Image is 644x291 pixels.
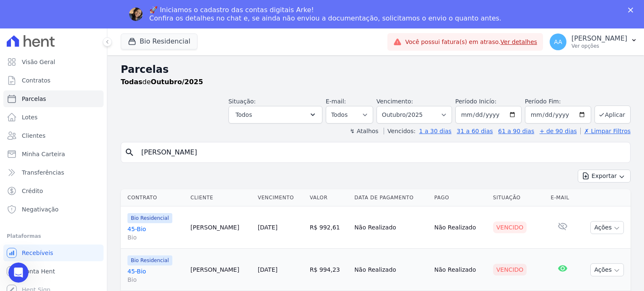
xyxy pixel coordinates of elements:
button: Exportar [578,170,631,183]
a: ✗ Limpar Filtros [580,128,631,134]
a: [DATE] [258,224,278,231]
a: 1 a 30 dias [419,128,452,134]
div: Vencido [493,264,527,276]
label: Período Fim: [525,97,591,106]
p: [PERSON_NAME] [571,34,627,43]
span: Contratos [22,76,50,85]
div: 🚀 Iniciamos o cadastro das contas digitais Arke! Confira os detalhes no chat e, se ainda não envi... [149,6,501,23]
a: Transferências [3,164,104,181]
div: Fechar [628,8,636,13]
i: search [125,147,135,157]
a: Negativação [3,201,104,218]
span: Parcelas [22,95,46,103]
span: Minha Carteira [22,150,65,158]
span: Bio [127,276,184,284]
label: ↯ Atalhos [350,128,378,134]
span: Conta Hent [22,267,55,276]
span: Negativação [22,205,59,214]
td: R$ 994,23 [306,249,351,291]
span: Bio [127,233,184,242]
th: E-mail [547,189,578,206]
td: [PERSON_NAME] [187,206,254,249]
td: Não Realizado [351,206,431,249]
span: Clientes [22,131,45,140]
label: E-mail: [326,98,346,105]
a: Conta Hent [3,263,104,280]
input: Buscar por nome do lote ou do cliente [136,144,627,161]
a: [DATE] [258,266,278,273]
th: Situação [490,189,548,206]
th: Contrato [121,189,187,206]
a: Clientes [3,127,104,144]
span: Recebíveis [22,249,53,257]
span: Crédito [22,187,43,195]
a: Recebíveis [3,245,104,261]
a: Visão Geral [3,54,104,70]
span: Bio Residencial [127,255,172,265]
img: Profile image for Adriane [129,8,143,21]
button: Ações [590,221,624,234]
th: Pago [431,189,490,206]
td: R$ 992,61 [306,206,351,249]
span: Visão Geral [22,58,55,66]
iframe: Intercom live chat [8,263,29,283]
a: 31 a 60 dias [457,128,493,134]
div: Vencido [493,221,527,233]
a: Parcelas [3,90,104,107]
label: Vencimento: [377,98,413,105]
span: Bio Residencial [127,213,172,223]
button: Todos [229,106,322,124]
th: Vencimento [254,189,306,206]
button: Aplicar [595,106,631,124]
a: Minha Carteira [3,146,104,162]
a: 45-BioBio [127,225,184,242]
a: Ver detalhes [501,39,538,45]
a: Crédito [3,183,104,199]
td: Não Realizado [431,249,490,291]
label: Período Inicío: [455,98,496,105]
span: Lotes [22,113,38,121]
button: AA [PERSON_NAME] Ver opções [543,30,644,54]
div: Plataformas [7,231,100,241]
a: Contratos [3,72,104,89]
td: [PERSON_NAME] [187,249,254,291]
a: 45-BioBio [127,267,184,284]
th: Cliente [187,189,254,206]
button: Ações [590,263,624,276]
span: AA [554,39,562,45]
label: Situação: [229,98,256,105]
label: Vencidos: [384,128,415,134]
h2: Parcelas [121,62,631,77]
span: Você possui fatura(s) em atraso. [405,38,537,46]
a: Lotes [3,109,104,126]
a: + de 90 dias [540,128,577,134]
a: 61 a 90 dias [498,128,534,134]
p: de [121,77,203,87]
th: Valor [306,189,351,206]
button: Bio Residencial [121,33,197,49]
span: Transferências [22,168,64,177]
td: Não Realizado [351,249,431,291]
p: Ver opções [571,43,627,49]
th: Data de Pagamento [351,189,431,206]
span: Todos [236,110,252,120]
strong: Todas [121,78,143,86]
strong: Outubro/2025 [151,78,203,86]
td: Não Realizado [431,206,490,249]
